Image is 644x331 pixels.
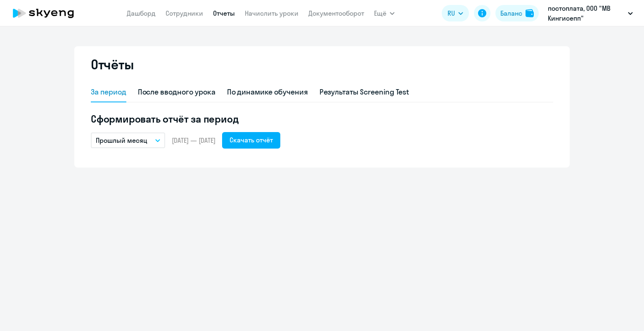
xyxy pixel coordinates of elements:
[166,9,203,17] a: Сотрудники
[374,5,395,21] button: Ещё
[548,3,625,23] p: постоплата, ООО "МВ Кингисепп"
[172,136,215,145] span: [DATE] — [DATE]
[91,132,165,148] button: Прошлый месяц
[526,9,534,17] img: balance
[213,9,235,17] a: Отчеты
[442,5,469,21] button: RU
[447,8,455,18] span: RU
[495,5,539,21] button: Балансbalance
[374,8,386,18] span: Ещё
[138,87,215,97] div: После вводного урока
[91,112,553,125] h5: Сформировать отчёт за период
[96,135,147,145] p: Прошлый месяц
[500,8,522,18] div: Баланс
[245,9,298,17] a: Начислить уроки
[222,132,280,149] button: Скачать отчёт
[91,56,134,73] h2: Отчёты
[230,135,273,145] div: Скачать отчёт
[544,3,637,23] button: постоплата, ООО "МВ Кингисепп"
[320,87,410,97] div: Результаты Screening Test
[227,87,308,97] div: По динамике обучения
[308,9,364,17] a: Документооборот
[127,9,156,17] a: Дашборд
[91,87,126,97] div: За период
